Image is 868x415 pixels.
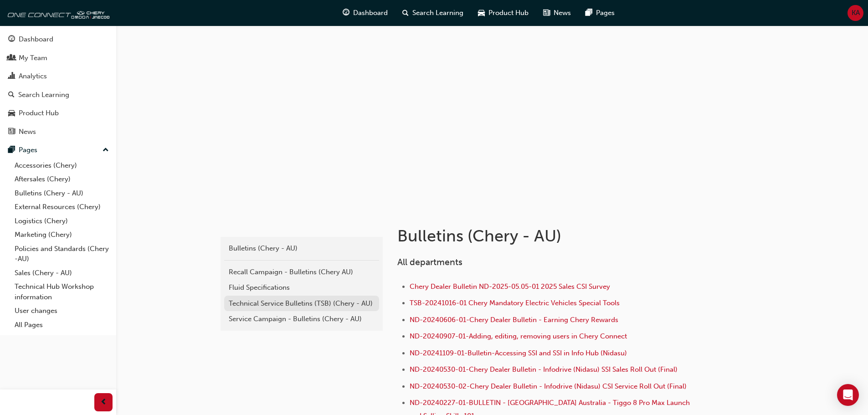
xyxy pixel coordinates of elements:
img: oneconnect [5,4,109,22]
span: pages-icon [8,146,15,154]
span: car-icon [478,7,485,19]
div: My Team [19,53,47,63]
a: guage-iconDashboard [335,4,395,22]
a: ND-20240606-01-Chery Dealer Bulletin - Earning Chery Rewards [410,316,618,324]
a: Sales (Chery - AU) [11,266,113,280]
a: ND-20240530-01-Chery Dealer Bulletin - Infodrive (Nidasu) SSI Sales Roll Out (Final) [410,365,678,374]
div: Analytics [19,71,47,82]
a: Product Hub [4,105,113,122]
a: Accessories (Chery) [11,159,113,173]
a: Analytics [4,68,113,85]
a: Technical Service Bulletins (TSB) (Chery - AU) [224,296,379,312]
span: up-icon [103,144,109,156]
a: User changes [11,304,113,318]
div: Open Intercom Messenger [837,384,859,406]
span: pages-icon [586,7,592,19]
button: Pages [4,142,113,159]
a: Recall Campaign - Bulletins (Chery AU) [224,264,379,280]
button: KA [847,5,863,21]
span: guage-icon [8,36,15,44]
span: news-icon [543,7,550,19]
h1: Bulletins (Chery - AU) [397,226,696,246]
a: pages-iconPages [578,4,622,22]
a: Bulletins (Chery - AU) [11,186,113,200]
span: people-icon [8,54,15,62]
div: Pages [19,145,37,155]
span: Search Learning [412,8,463,18]
span: car-icon [8,109,15,118]
a: ND-20240907-01-Adding, editing, removing users in Chery Connect [410,332,627,340]
span: Dashboard [353,8,388,18]
a: Policies and Standards (Chery -AU) [11,242,113,266]
a: Search Learning [4,87,113,103]
a: news-iconNews [536,4,578,22]
a: Fluid Specifications [224,280,379,296]
a: ND-20240530-02-Chery Dealer Bulletin - Infodrive (Nidasu) CSI Service Roll Out (Final) [410,382,687,390]
div: Technical Service Bulletins (TSB) (Chery - AU) [229,298,375,309]
div: Dashboard [19,34,53,45]
a: search-iconSearch Learning [395,4,471,22]
span: chart-icon [8,72,15,81]
span: search-icon [402,7,409,19]
div: Product Hub [19,108,59,118]
a: Technical Hub Workshop information [11,280,113,304]
span: Product Hub [488,8,529,18]
a: Aftersales (Chery) [11,172,113,186]
a: TSB-20241016-01 Chery Mandatory Electric Vehicles Special Tools [410,299,620,307]
a: Logistics (Chery) [11,214,113,228]
span: guage-icon [343,7,349,19]
span: prev-icon [100,397,107,408]
a: Dashboard [4,31,113,48]
div: Service Campaign - Bulletins (Chery - AU) [229,314,375,324]
span: All departments [397,257,462,267]
span: news-icon [8,128,15,136]
div: Fluid Specifications [229,282,375,293]
a: Bulletins (Chery - AU) [224,241,379,256]
span: News [554,8,571,18]
a: Service Campaign - Bulletins (Chery - AU) [224,311,379,327]
div: Recall Campaign - Bulletins (Chery AU) [229,267,375,277]
a: ND-20241109-01-Bulletin-Accessing SSI and SSI in Info Hub (Nidasu) [410,349,627,357]
a: car-iconProduct Hub [471,4,536,22]
span: Pages [596,8,615,18]
span: search-icon [8,91,15,99]
a: Chery Dealer Bulletin ND-2025-05.05-01 2025 Sales CSI Survey [410,282,610,291]
a: All Pages [11,318,113,332]
div: Bulletins (Chery - AU) [229,243,375,254]
a: External Resources (Chery) [11,200,113,214]
div: News [19,127,36,137]
button: DashboardMy TeamAnalyticsSearch LearningProduct HubNews [4,29,113,142]
span: KA [852,8,860,18]
a: Marketing (Chery) [11,228,113,242]
a: My Team [4,50,113,67]
a: News [4,123,113,140]
div: Search Learning [18,90,69,100]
